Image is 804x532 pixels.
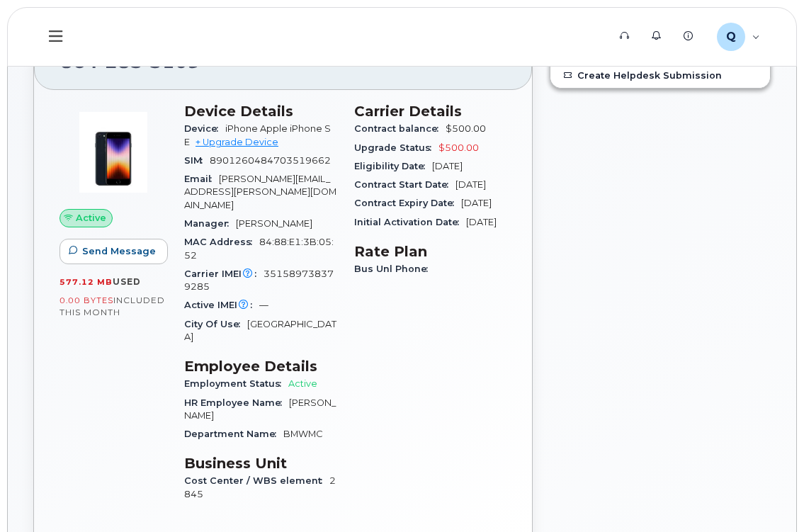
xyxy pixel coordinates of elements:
[184,397,336,421] span: [PERSON_NAME]
[354,217,466,227] span: Initial Activation Date
[184,237,334,260] span: 84:88:E1:3B:05:52
[196,137,278,147] a: + Upgrade Device
[236,218,312,229] span: [PERSON_NAME]
[184,397,289,408] span: HR Employee Name
[184,300,259,310] span: Active IMEI
[354,198,461,208] span: Contract Expiry Date
[354,142,438,153] span: Upgrade Status
[184,358,337,375] h3: Employee Details
[184,103,337,120] h3: Device Details
[354,264,435,274] span: Bus Unl Phone
[726,28,736,45] span: Q
[184,455,337,472] h3: Business Unit
[184,475,329,486] span: Cost Center / WBS element
[354,161,432,171] span: Eligibility Date
[354,103,507,120] h3: Carrier Details
[455,179,486,190] span: [DATE]
[60,239,168,264] button: Send Message
[288,378,317,389] span: Active
[184,155,210,166] span: SIM
[113,276,141,287] span: used
[184,429,283,439] span: Department Name
[184,268,264,279] span: Carrier IMEI
[210,155,331,166] span: 8901260484703519662
[259,300,268,310] span: —
[184,319,247,329] span: City Of Use
[184,174,219,184] span: Email
[71,110,156,195] img: image20231002-3703462-10zne2t.jpeg
[707,23,770,51] div: QTA2591
[446,123,486,134] span: $500.00
[184,123,225,134] span: Device
[466,217,497,227] span: [DATE]
[184,174,336,210] span: [PERSON_NAME][EMAIL_ADDRESS][PERSON_NAME][DOMAIN_NAME]
[283,429,323,439] span: BMWMC
[354,123,446,134] span: Contract balance
[60,277,113,287] span: 577.12 MB
[184,218,236,229] span: Manager
[76,211,106,225] span: Active
[742,470,793,521] iframe: Messenger Launcher
[184,378,288,389] span: Employment Status
[184,237,259,247] span: MAC Address
[461,198,492,208] span: [DATE]
[184,475,336,499] span: 2845
[60,295,113,305] span: 0.00 Bytes
[82,244,156,258] span: Send Message
[184,319,336,342] span: [GEOGRAPHIC_DATA]
[354,243,507,260] h3: Rate Plan
[432,161,463,171] span: [DATE]
[438,142,479,153] span: $500.00
[184,123,331,147] span: iPhone Apple iPhone SE
[550,62,770,88] a: Create Helpdesk Submission
[354,179,455,190] span: Contract Start Date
